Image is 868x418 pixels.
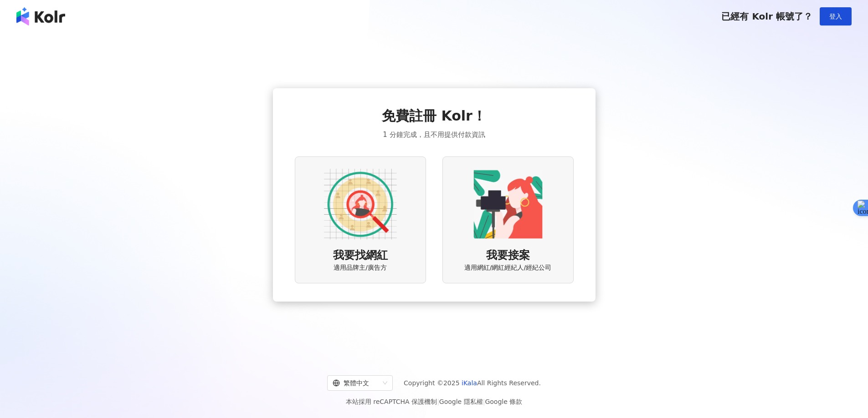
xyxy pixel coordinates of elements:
span: 適用品牌主/廣告方 [334,263,387,272]
img: KOL identity option [472,168,544,241]
span: | [437,398,439,405]
span: 本站採用 reCAPTCHA 保護機制 [346,396,522,407]
div: 繁體中文 [333,376,379,390]
span: 我要找網紅 [333,248,388,263]
img: logo [16,7,65,25]
span: 適用網紅/網紅經紀人/經紀公司 [464,263,551,272]
span: 登入 [829,13,842,20]
span: | [483,398,485,405]
a: iKala [462,379,477,387]
a: Google 條款 [485,398,522,405]
span: 1 分鐘完成，且不用提供付款資訊 [383,129,485,140]
span: 我要接案 [486,248,530,263]
span: Copyright © 2025 All Rights Reserved. [404,378,541,388]
a: Google 隱私權 [439,398,483,405]
button: 登入 [820,7,852,25]
span: 免費註冊 Kolr！ [382,106,486,126]
span: 已經有 Kolr 帳號了？ [721,11,812,22]
img: AD identity option [324,168,397,241]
